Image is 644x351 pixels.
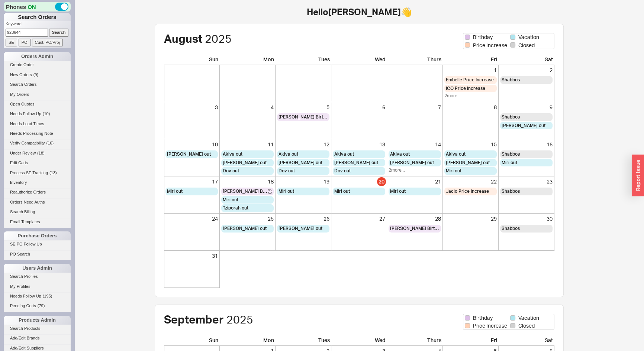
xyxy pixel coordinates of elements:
[500,66,553,74] div: 2
[444,66,497,74] div: 1
[389,215,441,222] div: 28
[43,111,50,116] span: ( 10 )
[276,337,331,346] div: Tues
[4,149,71,157] a: Under Review(18)
[446,77,494,83] span: Embelle Price Increase
[387,56,443,65] div: Thurs
[276,56,331,65] div: Tues
[333,104,385,111] div: 6
[444,141,497,148] div: 15
[277,104,329,111] div: 5
[4,198,71,206] a: Orders Need Auths
[444,93,497,99] div: 2 more...
[518,33,539,41] span: Vacation
[4,100,71,108] a: Open Quotes
[165,141,218,148] div: 10
[32,39,63,46] input: Cust. PO/Proj
[389,141,441,148] div: 14
[377,177,386,186] div: 20
[334,168,351,174] span: Dov out
[223,188,268,195] span: [PERSON_NAME] Birthday
[446,188,489,195] span: Jaclo Price Increase
[165,104,218,111] div: 3
[49,29,69,36] input: Search
[4,139,71,147] a: Verify Compatibility(16)
[4,325,71,332] a: Search Products
[4,208,71,216] a: Search Billing
[500,178,553,185] div: 23
[4,302,71,310] a: Pending Certs(79)
[223,151,242,157] span: Akiva out
[473,314,493,322] span: Birthday
[499,56,554,65] div: Sat
[221,178,274,185] div: 18
[221,141,274,148] div: 11
[4,334,71,342] a: Add/Edit Brands
[10,303,36,308] span: Pending Certs
[6,21,71,29] p: Keyword:
[38,303,45,308] span: ( 79 )
[4,231,71,240] div: Purchase Orders
[10,111,41,116] span: Needs Follow Up
[4,218,71,226] a: Email Templates
[4,91,71,98] a: My Orders
[205,32,232,45] span: 2025
[518,322,535,329] span: Closed
[278,114,328,120] span: [PERSON_NAME] Birthday
[443,56,499,65] div: Fri
[4,169,71,177] a: Process SE Tracking(13)
[226,312,253,326] span: 2025
[4,283,71,290] a: My Profiles
[502,114,520,120] span: Shabbos
[33,72,38,77] span: ( 9 )
[6,39,17,46] input: SE
[502,160,517,166] span: Miri out
[49,170,57,175] span: ( 13 )
[4,61,71,69] a: Create Order
[220,56,276,65] div: Mon
[389,178,441,185] div: 21
[500,141,553,148] div: 16
[223,160,267,166] span: [PERSON_NAME] out
[4,292,71,300] a: Needs Follow Up(195)
[164,312,224,326] span: September
[167,188,183,195] span: Miri out
[446,168,461,174] span: Miri out
[4,179,71,186] a: Inventory
[499,337,554,346] div: Sat
[333,141,385,148] div: 13
[221,215,274,222] div: 25
[164,56,220,65] div: Sun
[10,151,36,155] span: Under Review
[28,3,36,11] span: ON
[165,215,218,222] div: 24
[10,131,53,136] span: Needs Processing Note
[390,225,439,232] span: [PERSON_NAME] Birthday
[4,130,71,137] a: Needs Processing Note
[4,2,71,12] div: Phones
[278,151,298,157] span: Akiva out
[446,85,485,92] span: ICO Price Increase
[278,188,294,195] span: Miri out
[164,32,202,45] span: August
[165,252,218,260] div: 31
[331,337,387,346] div: Wed
[167,151,211,157] span: [PERSON_NAME] out
[446,151,466,157] span: Akiva out
[4,188,71,196] a: Reauthorize Orders
[389,167,441,173] div: 2 more...
[10,294,41,298] span: Needs Follow Up
[390,151,410,157] span: Akiva out
[473,322,507,329] span: Price Increase
[518,42,535,49] span: Closed
[37,151,45,155] span: ( 18 )
[19,39,30,46] input: PO
[125,7,593,16] h1: Hello [PERSON_NAME] 👋
[277,178,329,185] div: 19
[389,104,441,111] div: 7
[333,215,385,222] div: 27
[223,205,248,211] span: Tziporah out
[444,215,497,222] div: 29
[500,104,553,111] div: 9
[223,197,238,203] span: Miri out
